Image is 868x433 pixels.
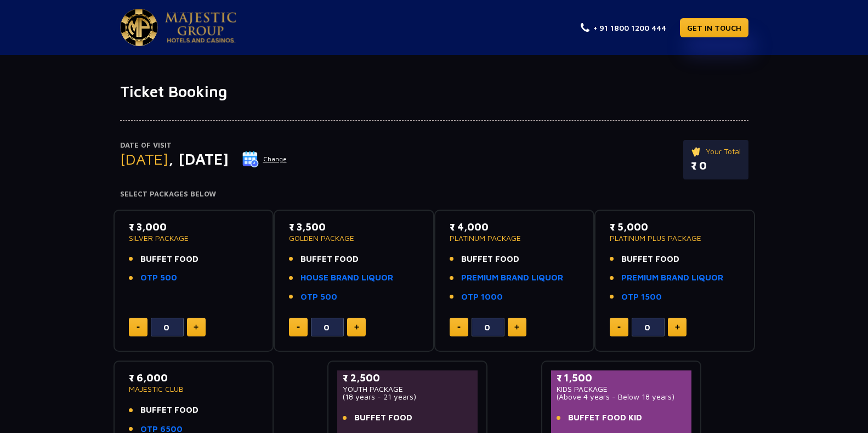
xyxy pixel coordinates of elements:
img: minus [457,327,461,328]
span: BUFFET FOOD [300,253,359,266]
img: Majestic Pride [120,9,158,46]
img: Majestic Pride [165,12,236,43]
p: ₹ 4,000 [450,220,580,234]
p: (Above 4 years - Below 18 years) [557,393,687,401]
h1: Ticket Booking [120,82,748,101]
p: KIDS PACKAGE [557,385,687,393]
span: , [DATE] [168,150,229,168]
a: PREMIUM BRAND LIQUOR [461,272,563,284]
p: MAJESTIC CLUB [129,385,259,393]
p: (18 years - 21 years) [343,393,473,401]
img: minus [297,327,300,328]
h4: Select Packages Below [120,190,748,199]
p: Date of Visit [120,140,287,151]
img: plus [675,324,680,330]
span: BUFFET FOOD [140,404,198,417]
p: ₹ 6,000 [129,370,259,385]
p: ₹ 3,000 [129,220,259,234]
img: minus [137,327,140,328]
span: [DATE] [120,150,168,168]
span: BUFFET FOOD [140,253,198,266]
img: plus [194,324,198,330]
p: ₹ 1,500 [557,370,687,385]
p: ₹ 0 [691,158,741,174]
a: OTP 1000 [461,291,503,303]
p: PLATINUM PLUS PACKAGE [610,234,740,242]
img: plus [514,324,519,330]
span: BUFFET FOOD [461,253,519,266]
a: HOUSE BRAND LIQUOR [300,272,393,284]
p: GOLDEN PACKAGE [289,234,419,242]
span: BUFFET FOOD KID [568,412,642,424]
img: plus [354,324,359,330]
a: GET IN TOUCH [680,18,748,37]
p: ₹ 2,500 [343,370,473,385]
p: PLATINUM PACKAGE [450,234,580,242]
a: OTP 500 [140,272,177,284]
a: OTP 500 [300,291,337,303]
p: ₹ 3,500 [289,220,419,234]
p: ₹ 5,000 [610,220,740,234]
img: ticket [691,145,702,158]
a: OTP 1500 [621,291,662,303]
p: SILVER PACKAGE [129,234,259,242]
button: Change [242,150,287,168]
p: Your Total [691,145,741,158]
img: minus [617,327,621,328]
span: BUFFET FOOD [354,412,412,424]
a: + 91 1800 1200 444 [581,22,666,33]
p: YOUTH PACKAGE [343,385,473,393]
span: BUFFET FOOD [621,253,679,266]
a: PREMIUM BRAND LIQUOR [621,272,723,284]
